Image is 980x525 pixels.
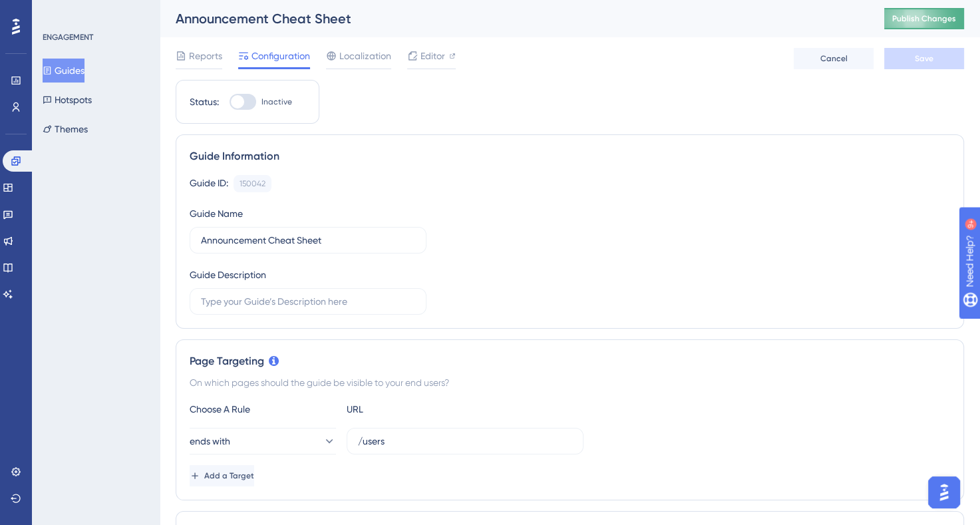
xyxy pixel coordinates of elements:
input: Type your Guide’s Description here [201,294,415,309]
input: yourwebsite.com/path [358,434,572,448]
button: ends with [190,428,336,454]
span: Publish Changes [892,13,956,24]
div: Choose A Rule [190,401,336,417]
div: Announcement Cheat Sheet [176,9,851,28]
div: Guide Description [190,267,266,283]
div: Page Targeting [190,353,950,369]
button: Guides [43,59,84,83]
div: Status: [190,94,219,110]
div: Guide ID: [190,175,228,192]
span: Editor [420,48,445,64]
div: ENGAGEMENT [43,32,93,43]
div: 9+ [90,7,98,17]
input: Type your Guide’s Name here [201,233,415,248]
button: Add a Target [190,465,254,486]
span: Inactive [261,96,292,107]
button: Themes [43,117,88,141]
span: Cancel [820,53,848,64]
div: URL [347,401,493,417]
span: ends with [190,433,230,449]
button: Hotspots [43,88,92,112]
span: Configuration [251,48,310,64]
div: On which pages should the guide be visible to your end users? [190,375,950,391]
button: Publish Changes [884,8,964,29]
span: Add a Target [204,470,254,481]
iframe: UserGuiding AI Assistant Launcher [924,472,964,512]
span: Localization [339,48,391,64]
span: Save [915,53,933,64]
span: Need Help? [31,3,83,19]
div: 150042 [240,178,265,189]
button: Save [884,48,964,69]
div: Guide Information [190,148,950,164]
span: Reports [189,48,222,64]
div: Guide Name [190,206,243,222]
button: Cancel [794,48,874,69]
